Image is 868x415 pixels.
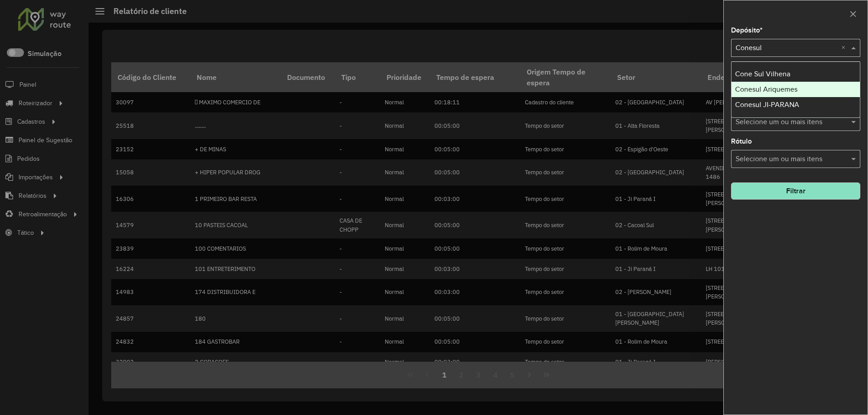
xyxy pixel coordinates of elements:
button: Filtrar [731,182,860,200]
ng-dropdown-panel: Options list [731,61,860,118]
label: Depósito [731,25,763,36]
span: Cone Sul Vilhena [735,70,790,78]
span: Clear all [841,42,849,53]
span: Conesul Ariquemes [735,85,797,93]
label: Rótulo [731,136,752,147]
span: Conesul JI-PARANA [735,101,799,108]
